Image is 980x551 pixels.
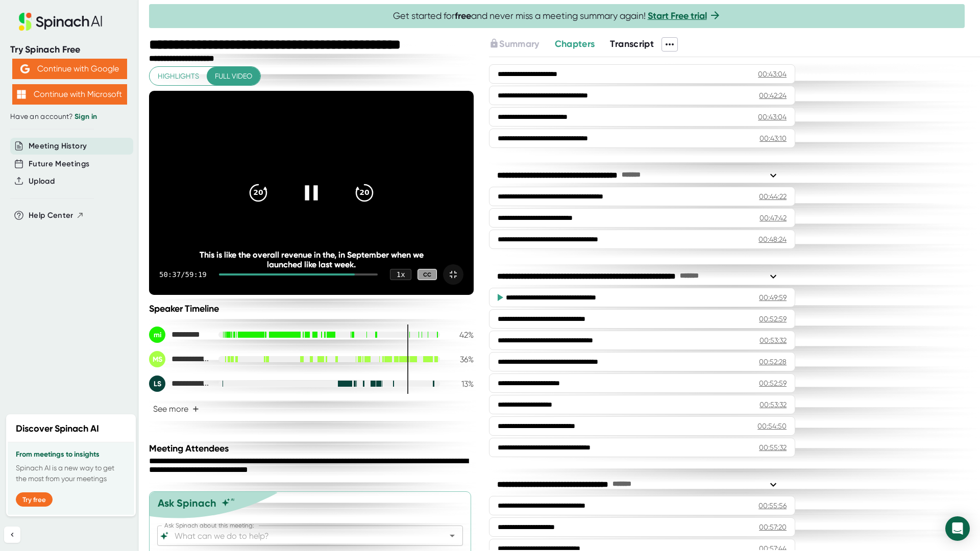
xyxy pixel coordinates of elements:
span: Summary [499,38,539,49]
button: Help Center [29,210,84,221]
button: See more+ [149,400,203,418]
div: 36 % [448,355,474,364]
span: Help Center [29,210,73,221]
div: This is like the overall revenue in the, in September when we launched like last week. [182,250,442,269]
button: Try free [16,492,53,507]
button: Meeting History [29,140,87,152]
p: Spinach AI is a new way to get the most from your meetings [16,463,126,484]
div: Speaker Timeline [149,303,474,314]
div: CC [418,269,437,281]
div: 50:37 / 59:19 [159,270,207,279]
button: Future Meetings [29,158,89,170]
button: Open [445,529,459,543]
div: 42 % [448,330,474,340]
div: 1 x [390,269,411,280]
div: 00:43:10 [759,133,787,143]
div: MS [149,351,165,367]
b: free [455,10,471,21]
span: Get started for and never miss a meeting summary again! [393,10,721,22]
button: Full video [207,67,260,86]
img: Aehbyd4JwY73AAAAAElFTkSuQmCC [20,64,30,73]
div: Have an account? [10,112,129,121]
button: Continue with Microsoft [12,84,127,105]
div: Ask Spinach [158,497,216,509]
div: 00:47:42 [759,213,787,223]
span: Chapters [555,38,595,49]
button: Summary [489,37,539,51]
span: Highlights [158,70,199,83]
div: 00:43:04 [758,69,787,79]
a: Sign in [75,112,97,121]
div: 00:54:50 [757,421,787,431]
div: 00:48:24 [758,234,787,244]
button: Chapters [555,37,595,51]
button: Transcript [610,37,654,51]
h3: From meetings to insights [16,450,126,459]
div: Open Intercom Messenger [945,516,970,541]
button: Highlights [150,67,207,86]
div: 00:52:28 [759,357,787,367]
div: 00:55:32 [759,442,787,453]
div: Try Spinach Free [10,44,129,56]
button: Upload [29,176,55,187]
span: + [192,405,199,413]
span: Transcript [610,38,654,49]
div: 00:43:04 [758,112,787,122]
button: Continue with Google [12,59,127,79]
span: Full video [215,70,252,83]
div: 00:55:56 [758,500,787,511]
h2: Discover Spinach AI [16,422,99,436]
a: Start Free trial [648,10,707,21]
input: What can we do to help? [173,529,430,543]
div: 00:49:59 [759,292,787,303]
div: 00:53:32 [759,335,787,345]
div: 00:52:59 [759,378,787,388]
button: Collapse sidebar [4,527,20,543]
div: Meeting Attendees [149,443,476,454]
div: 00:44:22 [759,191,787,202]
div: LS [149,375,165,392]
div: 13 % [448,379,474,389]
div: 00:53:32 [759,399,787,410]
div: 00:52:59 [759,314,787,324]
div: 00:42:24 [759,90,787,101]
div: 00:57:20 [759,522,787,532]
div: mi [149,327,165,343]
